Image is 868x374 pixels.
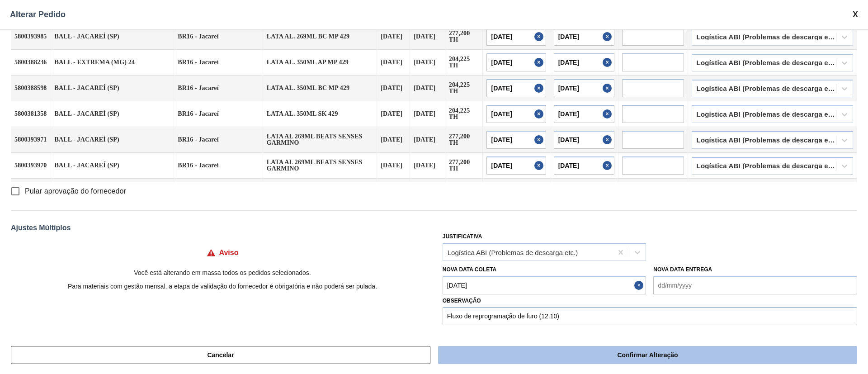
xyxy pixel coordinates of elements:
input: dd/mm/yyyy [443,276,646,294]
label: Justificativa [443,233,482,240]
span: Pular aprovação do fornecedor [25,186,126,197]
td: 204,225 TH [445,76,483,101]
td: [DATE] [377,179,410,204]
td: 204,225 TH [445,101,483,127]
td: BR16 - Jacareí [174,127,263,153]
button: Close [603,105,614,123]
td: [DATE] [377,24,410,50]
td: 277,200 TH [445,179,483,204]
td: 5800393969 [11,179,51,204]
p: Para materiais com gestão mensal, a etapa de validação do fornecedor é obrigatória e não poderá s... [11,283,434,290]
td: BALL - JACAREÍ (SP) [51,179,175,204]
button: Cancelar [11,346,430,364]
input: dd/mm/yyyy [554,131,615,149]
td: BALL - JACAREÍ (SP) [51,153,175,179]
div: Logística ABI (Problemas de descarga etc.) [697,163,837,169]
button: Close [603,53,614,71]
div: Logística ABI (Problemas de descarga etc.) [448,248,578,256]
button: Confirmar Alteração [438,346,857,364]
button: Close [634,276,646,294]
input: dd/mm/yyyy [554,28,615,46]
button: Close [603,131,614,149]
label: Observação [443,294,857,308]
span: Alterar Pedido [10,10,66,19]
div: Logística ABI (Problemas de descarga etc.) [697,85,837,92]
td: 5800393971 [11,127,51,153]
td: 5800388598 [11,76,51,101]
button: Close [534,156,546,175]
td: 277,200 TH [445,153,483,179]
td: [DATE] [410,127,445,153]
input: dd/mm/yyyy [554,53,615,71]
input: dd/mm/yyyy [554,156,615,175]
button: Close [534,79,546,97]
button: Close [534,28,546,46]
input: dd/mm/yyyy [653,276,857,294]
td: BALL - JACAREÍ (SP) [51,101,175,127]
td: BR16 - Jacareí [174,76,263,101]
td: [DATE] [410,101,445,127]
td: 277,200 TH [445,127,483,153]
button: Close [603,79,614,97]
td: 204,225 TH [445,50,483,76]
td: BALL - EXTREMA (MG) 24 [51,50,175,76]
div: Logística ABI (Problemas de descarga etc.) [697,137,837,143]
div: Logística ABI (Problemas de descarga etc.) [697,34,837,40]
td: BR16 - Jacareí [174,101,263,127]
td: BR16 - Jacareí [174,153,263,179]
td: 277,200 TH [445,24,483,50]
td: LATA AL. 350ML AP MP 429 [263,50,377,76]
td: [DATE] [410,153,445,179]
td: 5800393970 [11,153,51,179]
td: BALL - JACAREÍ (SP) [51,127,175,153]
input: dd/mm/yyyy [486,79,546,97]
td: [DATE] [377,50,410,76]
label: Nova Data Coleta [443,266,497,273]
input: dd/mm/yyyy [486,105,546,123]
td: BR16 - Jacareí [174,50,263,76]
button: Close [534,105,546,123]
td: BR16 - Jacareí [174,179,263,204]
button: Close [534,53,546,71]
td: BR16 - Jacareí [174,24,263,50]
td: BALL - JACAREÍ (SP) [51,76,175,101]
td: LATA AL 269ML BEATS SENSES GARMINO [263,179,377,204]
input: dd/mm/yyyy [486,28,546,46]
td: LATA AL. 269ML BC MP 429 [263,24,377,50]
input: dd/mm/yyyy [486,53,546,71]
td: LATA AL 269ML BEATS SENSES GARMINO [263,127,377,153]
td: [DATE] [377,127,410,153]
h4: Aviso [219,249,239,257]
input: dd/mm/yyyy [554,105,615,123]
td: LATA AL. 350ML SK 429 [263,101,377,127]
td: [DATE] [410,50,445,76]
td: LATA AL. 350ML BC MP 429 [263,76,377,101]
div: Ajustes Múltiplos [11,224,857,232]
input: dd/mm/yyyy [554,79,615,97]
label: Nova Data Entrega [653,266,712,273]
td: [DATE] [410,24,445,50]
p: Você está alterando em massa todos os pedidos selecionados. [11,269,434,276]
td: 5800393985 [11,24,51,50]
td: 5800381358 [11,101,51,127]
div: Logística ABI (Problemas de descarga etc.) [697,111,837,118]
td: [DATE] [377,101,410,127]
td: LATA AL 269ML BEATS SENSES GARMINO [263,153,377,179]
input: dd/mm/yyyy [486,131,546,149]
td: [DATE] [410,76,445,101]
td: BALL - JACAREÍ (SP) [51,24,175,50]
td: [DATE] [377,76,410,101]
button: Close [534,131,546,149]
td: [DATE] [377,153,410,179]
button: Close [603,156,614,175]
td: [DATE] [410,179,445,204]
td: 5800388236 [11,50,51,76]
input: dd/mm/yyyy [486,156,546,175]
button: Close [603,28,614,46]
div: Logística ABI (Problemas de descarga etc.) [697,60,837,66]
